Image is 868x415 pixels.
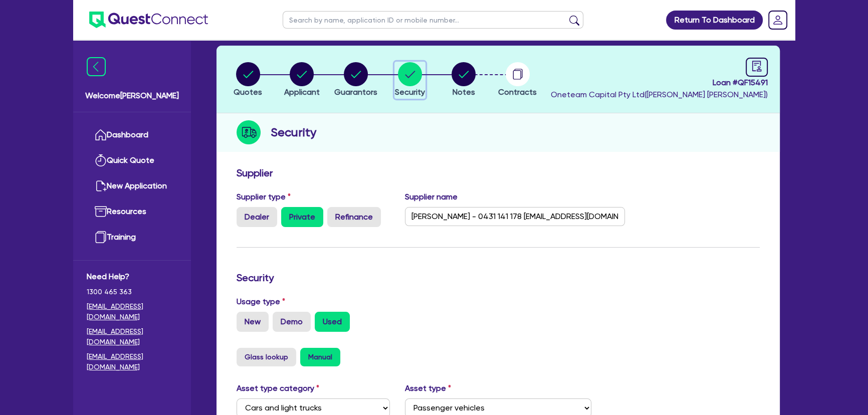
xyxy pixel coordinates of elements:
[271,123,316,141] h2: Security
[87,57,106,76] img: icon-menu-close
[237,167,760,179] h3: Supplier
[95,231,107,243] img: training
[283,11,583,29] input: Search by name, application ID or mobile number...
[498,62,537,99] button: Contracts
[237,382,319,394] label: Asset type category
[394,62,425,99] button: Security
[334,62,378,99] button: Guarantors
[327,207,381,227] label: Refinance
[498,87,537,97] span: Contracts
[87,301,177,322] a: [EMAIL_ADDRESS][DOMAIN_NAME]
[87,148,177,173] a: Quick Quote
[89,12,208,28] img: quest-connect-logo-blue
[87,173,177,199] a: New Application
[451,62,476,99] button: Notes
[87,287,177,297] span: 1300 465 363
[405,382,451,394] label: Asset type
[453,87,475,97] span: Notes
[237,348,296,366] button: Glass lookup
[85,90,179,102] span: Welcome [PERSON_NAME]
[234,87,262,97] span: Quotes
[87,225,177,250] a: Training
[281,207,323,227] label: Private
[237,296,285,308] label: Usage type
[95,154,107,166] img: quick-quote
[395,87,425,97] span: Security
[87,326,177,347] a: [EMAIL_ADDRESS][DOMAIN_NAME]
[315,312,350,332] label: Used
[87,271,177,283] span: Need Help?
[233,62,263,99] button: Quotes
[95,180,107,192] img: new-application
[666,11,763,30] a: Return To Dashboard
[765,7,791,33] a: Dropdown toggle
[87,199,177,225] a: Resources
[751,61,762,72] span: audit
[237,312,269,332] label: New
[551,77,768,89] span: Loan # QF15491
[273,312,311,332] label: Demo
[284,87,320,97] span: Applicant
[87,122,177,148] a: Dashboard
[95,205,107,218] img: resources
[551,90,768,99] span: Oneteam Capital Pty Ltd ( [PERSON_NAME] [PERSON_NAME] )
[87,351,177,372] a: [EMAIL_ADDRESS][DOMAIN_NAME]
[405,191,458,203] label: Supplier name
[237,191,291,203] label: Supplier type
[334,87,377,97] span: Guarantors
[300,348,340,366] button: Manual
[237,207,277,227] label: Dealer
[284,62,320,99] button: Applicant
[237,120,261,144] img: step-icon
[237,272,760,284] h3: Security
